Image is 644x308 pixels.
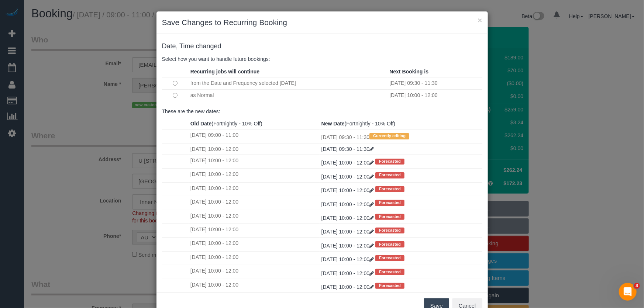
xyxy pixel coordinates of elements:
[321,160,375,166] a: [DATE] 10:00 - 12:00
[375,269,404,275] span: Forecasted
[321,174,375,180] a: [DATE] 10:00 - 12:00
[190,121,212,127] strong: Old Date
[321,187,375,193] a: [DATE] 10:00 - 12:00
[321,146,374,152] a: [DATE] 09:30 - 11:30
[190,69,259,75] strong: Recurring jobs will continue
[375,283,404,289] span: Forecasted
[388,89,482,101] td: [DATE] 10:00 - 12:00
[189,182,320,196] td: [DATE] 10:00 - 12:00
[375,228,404,233] span: Forecasted
[375,186,404,192] span: Forecasted
[189,224,320,237] td: [DATE] 10:00 - 12:00
[375,200,404,206] span: Forecasted
[162,17,482,28] h3: Save Changes to Recurring Booking
[189,265,320,279] td: [DATE] 10:00 - 12:00
[189,279,320,293] td: [DATE] 10:00 - 12:00
[189,238,320,251] td: [DATE] 10:00 - 12:00
[321,270,375,276] a: [DATE] 10:00 - 12:00
[162,42,194,50] span: Date, Time
[321,215,375,221] a: [DATE] 10:00 - 12:00
[189,155,320,168] td: [DATE] 10:00 - 12:00
[320,118,482,129] th: (Fortnightly - 10% Off)
[619,283,637,301] iframe: Intercom live chat
[189,143,320,155] td: [DATE] 10:00 - 12:00
[162,108,482,115] p: These are the new dates:
[321,121,345,127] strong: New Date
[321,201,375,207] a: [DATE] 10:00 - 12:00
[375,255,404,261] span: Forecasted
[189,210,320,224] td: [DATE] 10:00 - 12:00
[189,196,320,210] td: [DATE] 10:00 - 12:00
[369,133,409,139] span: Currently editing
[189,169,320,182] td: [DATE] 10:00 - 12:00
[375,172,404,178] span: Forecasted
[321,256,375,262] a: [DATE] 10:00 - 12:00
[634,283,640,289] span: 3
[375,214,404,220] span: Forecasted
[189,118,320,129] th: (Fortnightly - 10% Off)
[375,241,404,247] span: Forecasted
[478,16,482,24] button: ×
[321,243,375,249] a: [DATE] 10:00 - 12:00
[189,77,388,89] td: from the Date and Frequency selected [DATE]
[189,251,320,265] td: [DATE] 10:00 - 12:00
[321,229,375,235] a: [DATE] 10:00 - 12:00
[162,55,482,63] p: Select how you want to handle future bookings:
[375,159,404,165] span: Forecasted
[389,69,428,75] strong: Next Booking is
[162,43,482,50] h4: changed
[189,89,388,101] td: as Normal
[321,284,375,290] a: [DATE] 10:00 - 12:00
[189,129,320,143] td: [DATE] 09:00 - 11:00
[388,77,482,89] td: [DATE] 09:30 - 11:30
[320,129,482,143] td: [DATE] 09:30 - 11:30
